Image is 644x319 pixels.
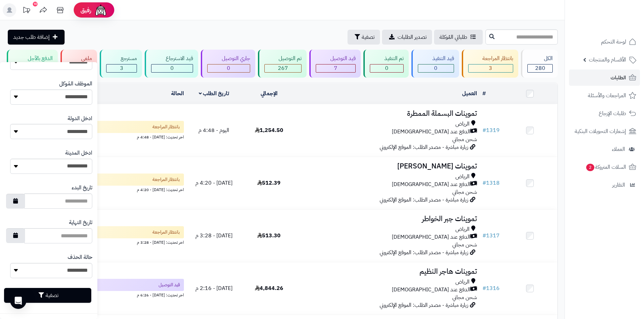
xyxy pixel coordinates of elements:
[68,115,92,123] label: ادخل الدولة
[575,127,626,136] span: إشعارات التحويلات البنكية
[13,33,50,41] span: إضافة طلب جديد
[612,180,625,190] span: التقارير
[171,89,184,98] a: الحالة
[569,87,640,104] a: المراجعات والأسئلة
[392,286,470,294] span: الدفع عند [DEMOGRAPHIC_DATA]
[8,30,65,45] a: إضافة طلب جديد
[452,135,477,143] span: شحن مجاني
[452,241,477,249] span: شحن مجاني
[482,232,500,240] a: #1317
[299,110,477,117] h3: تموينات البسملة الممطرة
[455,278,470,286] span: الرياض
[434,64,437,72] span: 0
[255,126,283,134] span: 1,254.50
[257,179,281,187] span: 512.39
[520,50,559,78] a: الكل280
[370,55,404,62] div: تم التنفيذ
[199,89,230,98] a: تاريخ الطلب
[489,64,492,72] span: 3
[257,50,308,78] a: تم التوصيل 267
[586,164,594,171] span: 2
[195,232,233,240] span: [DATE] - 3:28 م
[601,37,626,47] span: لوحة التحكم
[308,50,362,78] a: قيد التوصيل 7
[370,64,403,72] div: 0
[611,73,626,82] span: الطلبات
[439,33,467,41] span: طلباتي المُوكلة
[535,64,545,72] span: 280
[586,162,626,172] span: السلات المتروكة
[334,64,337,72] span: 7
[69,219,92,227] label: تاريخ النهاية
[382,30,432,45] a: تصدير الطلبات
[392,181,470,188] span: الدفع عند [DEMOGRAPHIC_DATA]
[10,293,26,309] div: Open Intercom Messenger
[33,2,38,6] div: 10
[569,34,640,50] a: لوحة التحكم
[208,64,250,72] div: 0
[589,55,626,64] span: الأقسام والمنتجات
[599,109,626,118] span: طلبات الإرجاع
[362,33,375,41] span: تصفية
[94,3,108,17] img: ai-face.png
[380,196,468,204] span: زيارة مباشرة - مصدر الطلب: الموقع الإلكتروني
[455,225,470,233] span: الرياض
[72,184,92,192] label: تاريخ البدء
[434,30,483,45] a: طلباتي المُوكلة
[59,50,99,78] a: ملغي 0
[455,120,470,128] span: الرياض
[398,33,427,41] span: تصدير الطلبات
[18,3,35,19] a: تحديثات المنصة
[151,55,193,62] div: قيد الاسترجاع
[278,64,288,72] span: 267
[612,144,625,154] span: العملاء
[588,91,626,100] span: المراجعات والأسئلة
[68,254,92,261] label: حالة الحذف
[159,282,180,288] span: قيد التوصيل
[482,179,486,187] span: #
[5,50,59,78] a: الدفع بالآجل 0
[106,64,137,72] div: 3
[482,179,500,187] a: #1318
[452,188,477,196] span: شحن مجاني
[316,55,356,62] div: قيد التوصيل
[4,288,91,303] button: تصفية
[392,128,470,136] span: الدفع عند [DEMOGRAPHIC_DATA]
[569,177,640,193] a: التقارير
[120,64,123,72] span: 3
[151,64,193,72] div: 0
[65,149,92,157] label: ادخل المدينة
[152,229,180,236] span: بانتظار المراجعة
[460,50,520,78] a: بانتظار المراجعة 3
[67,55,92,62] div: ملغي
[199,50,257,78] a: جاري التوصيل 0
[380,301,468,309] span: زيارة مباشرة - مصدر الطلب: الموقع الإلكتروني
[482,126,500,134] a: #1319
[207,55,250,62] div: جاري التوصيل
[598,17,638,31] img: logo-2.png
[569,70,640,86] a: الطلبات
[380,143,468,151] span: زيارة مباشرة - مصدر الطلب: الموقع الإلكتروني
[348,30,380,45] button: تصفية
[418,55,454,62] div: قيد التنفيذ
[482,126,486,134] span: #
[264,55,302,62] div: تم التوصيل
[152,176,180,183] span: بانتظار المراجعة
[299,162,477,170] h3: تموينات [PERSON_NAME]
[152,124,180,130] span: بانتظار المراجعة
[569,141,640,157] a: العملاء
[385,64,388,72] span: 0
[265,64,302,72] div: 267
[527,55,553,62] div: الكل
[569,123,640,139] a: إشعارات التحويلات البنكية
[410,50,460,78] a: قيد التنفيذ 0
[482,89,486,98] a: #
[482,284,500,292] a: #1316
[198,126,229,134] span: اليوم - 4:48 م
[482,284,486,292] span: #
[362,50,410,78] a: تم التنفيذ 0
[468,55,514,62] div: بانتظار المراجعة
[569,105,640,122] a: طلبات الإرجاع
[98,50,143,78] a: مسترجع 3
[380,248,468,257] span: زيارة مباشرة - مصدر الطلب: الموقع الإلكتروني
